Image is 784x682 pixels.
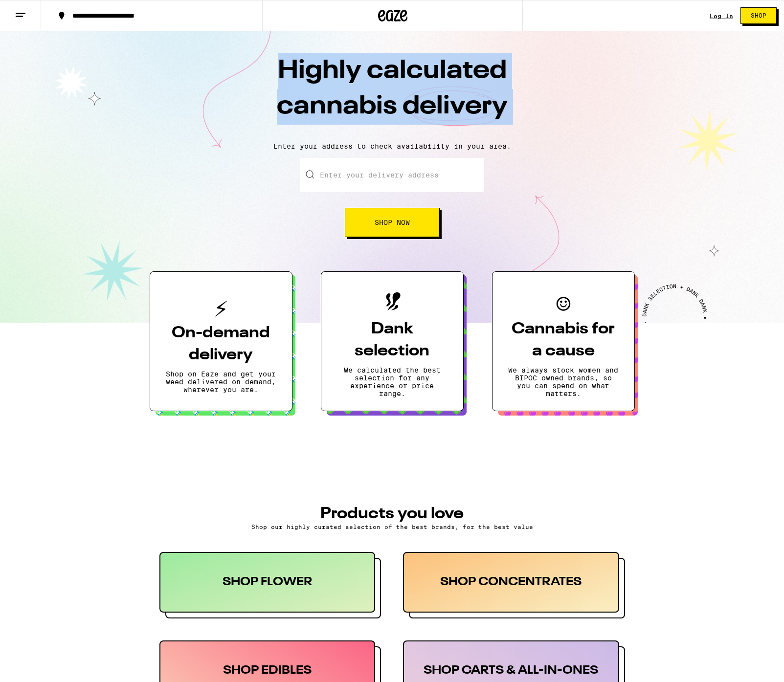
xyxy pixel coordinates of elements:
[150,271,292,411] button: On-demand deliveryShop on Eaze and get your weed delivered on demand, wherever you are.
[337,366,448,397] p: We calculated the best selection for any experience or price range.
[345,208,440,237] button: Shop Now
[337,318,448,362] h3: Dank selection
[508,318,619,362] h3: Cannabis for a cause
[166,370,276,394] p: Shop on Eaze and get your weed delivered on demand, wherever you are.
[403,552,625,618] button: SHOP CONCENTRATES
[300,158,484,192] input: Enter your delivery address
[710,13,733,19] a: Log In
[508,366,619,397] p: We always stock women and BIPOC owned brands, so you can spend on what matters.
[751,13,766,19] span: Shop
[321,271,464,411] button: Dank selectionWe calculated the best selection for any experience or price range.
[221,53,563,134] h1: Highly calculated cannabis delivery
[375,219,410,226] span: Shop Now
[740,7,777,24] button: Shop
[159,552,381,618] button: SHOP FLOWER
[6,7,70,15] span: Hi. Need any help?
[159,524,625,530] p: Shop our highly curated selection of the best brands, for the best value
[492,271,635,411] button: Cannabis for a causeWe always stock women and BIPOC owned brands, so you can spend on what matters.
[10,142,774,150] p: Enter your address to check availability in your area.
[166,322,276,366] h3: On-demand delivery
[403,552,619,613] div: SHOP CONCENTRATES
[733,7,784,24] a: Shop
[159,552,376,613] div: SHOP FLOWER
[159,506,625,522] h3: PRODUCTS YOU LOVE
